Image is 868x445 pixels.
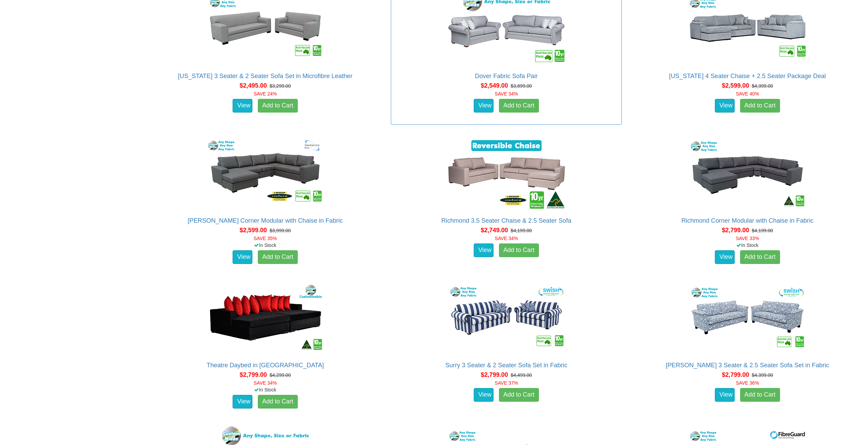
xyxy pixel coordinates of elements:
font: SAVE 40% [736,91,759,97]
a: View [715,250,735,264]
div: In Stock [148,386,382,393]
span: $2,749.00 [481,227,508,234]
del: $4,199.00 [752,228,773,233]
a: Add to Cart [258,395,298,409]
del: $4,299.00 [269,372,291,378]
del: $4,399.00 [752,372,773,378]
span: $2,799.00 [722,371,749,378]
span: $2,549.00 [481,82,508,89]
a: [US_STATE] 4 Seater Chaise + 2.5 Seater Package Deal [669,73,826,79]
a: Add to Cart [258,250,298,264]
a: Theatre Daybed in [GEOGRAPHIC_DATA] [207,362,324,369]
del: $4,399.00 [752,83,773,89]
a: Add to Cart [740,250,780,264]
del: $3,999.00 [269,228,291,233]
span: $2,495.00 [240,82,267,89]
span: $2,799.00 [722,227,749,234]
span: $2,599.00 [722,82,749,89]
a: Add to Cart [499,388,539,402]
del: $3,899.00 [511,83,532,89]
a: Add to Cart [740,99,780,113]
a: Dover Fabric Sofa Pair [475,73,538,79]
a: Add to Cart [499,99,539,113]
font: SAVE 37% [495,380,518,386]
div: In Stock [148,242,382,249]
font: SAVE 34% [495,91,518,97]
a: Add to Cart [740,388,780,402]
font: SAVE 34% [495,236,518,241]
a: View [474,99,494,113]
img: Richmond Corner Modular with Chaise in Fabric [686,135,809,210]
font: SAVE 34% [254,380,277,386]
font: SAVE 35% [254,236,277,241]
img: Tiffany 3 Seater & 2.5 Seater Sofa Set in Fabric [686,280,809,355]
span: $2,799.00 [481,371,508,378]
a: View [233,395,252,409]
div: In Stock [631,242,864,249]
a: Add to Cart [258,99,298,113]
a: [PERSON_NAME] 3 Seater & 2.5 Seater Sofa Set in Fabric [666,362,829,369]
a: Richmond 3.5 Seater Chaise & 2.5 Seater Sofa [441,217,571,224]
a: View [474,243,494,257]
img: Theatre Daybed in Fabric [204,280,327,355]
span: $2,799.00 [240,371,267,378]
img: Surry 3 Seater & 2 Seater Sofa Set in Fabric [445,280,568,355]
font: SAVE 36% [736,380,759,386]
a: View [233,99,252,113]
a: Surry 3 Seater & 2 Seater Sofa Set in Fabric [445,362,568,369]
a: [PERSON_NAME] Corner Modular with Chaise in Fabric [188,217,343,224]
font: SAVE 33% [736,236,759,241]
a: [US_STATE] 3 Seater & 2 Seater Sofa Set in Microfibre Leather [178,73,353,79]
a: Richmond Corner Modular with Chaise in Fabric [681,217,813,224]
del: $3,299.00 [269,83,291,89]
a: View [715,99,735,113]
a: View [233,250,252,264]
img: Richmond 3.5 Seater Chaise & 2.5 Seater Sofa [445,135,568,210]
del: $4,199.00 [511,228,532,233]
del: $4,499.00 [511,372,532,378]
font: SAVE 24% [254,91,277,97]
span: $2,599.00 [240,227,267,234]
a: Add to Cart [499,243,539,257]
img: Morton Corner Modular with Chaise in Fabric [204,135,327,210]
a: View [474,388,494,402]
a: View [715,388,735,402]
